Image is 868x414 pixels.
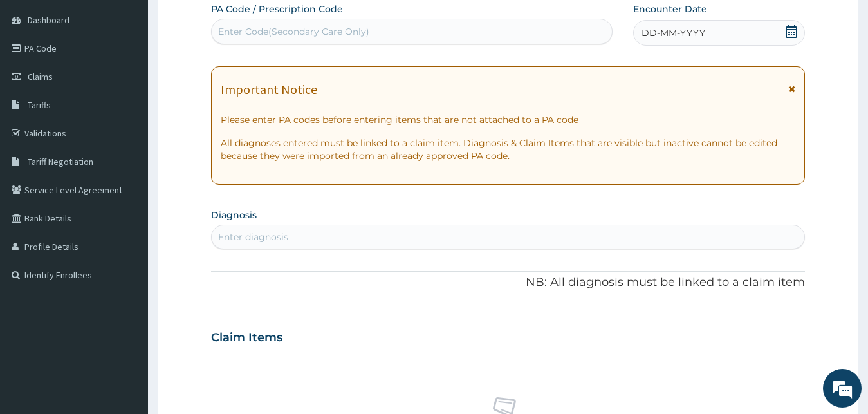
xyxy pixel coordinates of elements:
[642,26,705,39] span: DD-MM-YYYY
[28,14,69,26] span: Dashboard
[28,156,93,167] span: Tariff Negotiation
[221,136,796,162] p: All diagnoses entered must be linked to a claim item. Diagnosis & Claim Items that are visible bu...
[211,331,282,345] h3: Claim Items
[24,64,52,97] img: d_794563401_company_1708531726252_794563401
[28,99,51,111] span: Tariffs
[211,209,257,221] label: Diagnosis
[221,113,796,126] p: Please enter PA codes before entering items that are not attached to a PA code
[218,231,288,243] div: Enter diagnosis
[211,6,242,37] div: Minimize live chat window
[67,72,216,89] div: Chat with us now
[211,3,343,15] label: PA Code / Prescription Code
[75,125,178,255] span: We're online!
[218,25,369,38] div: Enter Code(Secondary Care Only)
[211,274,806,291] p: NB: All diagnosis must be linked to a claim item
[6,277,245,322] textarea: Type your message and hit 'Enter'
[28,71,53,82] span: Claims
[633,3,707,15] label: Encounter Date
[221,82,317,97] h1: Important Notice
